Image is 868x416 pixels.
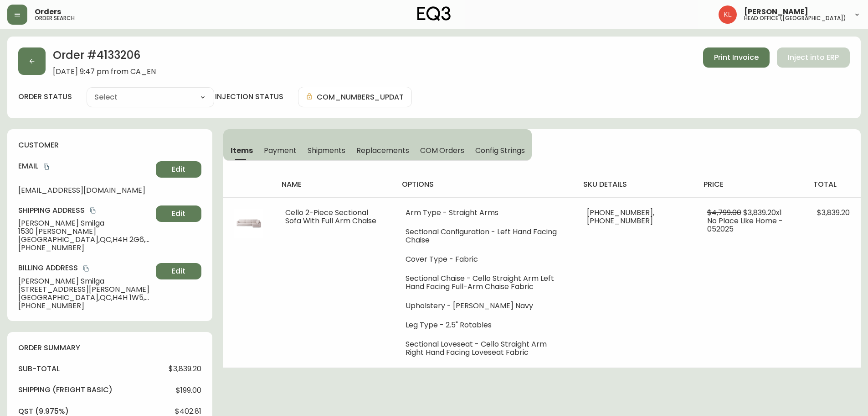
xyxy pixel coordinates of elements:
h4: sku details [583,179,689,190]
h4: name [282,179,387,190]
h4: sub-total [18,364,60,374]
span: Payment [264,146,297,155]
h4: Billing Address [18,263,152,273]
span: Orders [35,8,61,16]
span: [PERSON_NAME] [744,8,808,16]
li: Upholstery - [PERSON_NAME] Navy [406,302,565,310]
span: Edit [172,164,185,174]
span: $402.81 [175,407,201,416]
span: Replacements [356,146,409,155]
li: Cover Type - Fabric [406,255,565,263]
span: [PERSON_NAME] Smilga [18,277,152,285]
span: $3,839.20 x 1 [743,207,782,218]
span: $199.00 [176,386,201,395]
h4: Shipping ( Freight Basic ) [18,385,113,395]
span: 1530 [PERSON_NAME] [18,227,152,236]
li: Arm Type - Straight Arms [406,209,565,217]
span: [PHONE_NUMBER] [18,244,152,252]
span: [GEOGRAPHIC_DATA] , QC , H4H 2G6 , CA [18,236,152,244]
img: 2c0c8aa7421344cf0398c7f872b772b5 [719,5,737,24]
h4: Shipping Address [18,205,152,216]
span: Print Invoice [714,53,759,63]
span: [DATE] 9:47 pm from CA_EN [53,68,156,76]
span: [GEOGRAPHIC_DATA] , QC , H4H 1W5 , CA [18,294,152,302]
span: No Place Like Home - 052025 [707,216,783,234]
h4: options [402,179,569,190]
h5: head office ([GEOGRAPHIC_DATA]) [744,16,846,21]
span: Cello 2-Piece Sectional Sofa With Full Arm Chaise [285,207,376,226]
h4: Email [18,161,152,171]
button: Edit [156,161,201,178]
button: Print Invoice [703,47,770,68]
span: [EMAIL_ADDRESS][DOMAIN_NAME] [18,186,152,195]
button: copy [88,206,98,215]
button: copy [82,264,91,273]
h4: customer [18,140,201,150]
button: copy [42,162,51,171]
span: COM Orders [420,146,465,155]
h4: order summary [18,343,201,353]
label: order status [18,92,72,102]
span: $3,839.20 [817,207,850,218]
h4: injection status [215,92,283,102]
span: $4,799.00 [707,207,741,218]
button: Edit [156,205,201,222]
span: [STREET_ADDRESS][PERSON_NAME] [18,285,152,294]
span: Edit [172,266,185,276]
h4: price [704,179,799,190]
span: [PERSON_NAME] Smilga [18,219,152,227]
span: Items [231,146,253,155]
h2: Order # 4133206 [53,47,156,68]
button: Edit [156,263,201,279]
span: Shipments [308,146,346,155]
span: Config Strings [475,146,524,155]
span: $3,839.20 [169,365,201,373]
h5: order search [35,16,75,21]
img: 39ff7455-5942-40ed-a239-67d594cfd239.jpg [234,209,263,238]
h4: total [813,179,853,190]
li: Leg Type - 2.5" Rotables [406,321,565,329]
span: [PHONE_NUMBER] [18,302,152,310]
img: logo [417,6,451,21]
li: Sectional Configuration - Left Hand Facing Chaise [406,228,565,244]
li: Sectional Loveseat - Cello Straight Arm Right Hand Facing Loveseat Fabric [406,340,565,357]
span: Edit [172,209,185,219]
li: Sectional Chaise - Cello Straight Arm Left Hand Facing Full-Arm Chaise Fabric [406,274,565,291]
span: [PHONE_NUMBER], [PHONE_NUMBER] [587,207,654,226]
